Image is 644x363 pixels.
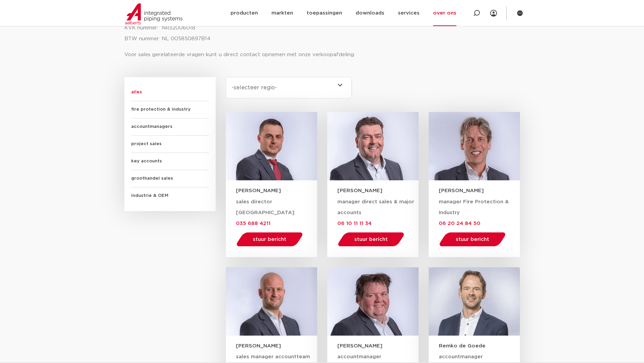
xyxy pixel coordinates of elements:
[337,199,414,215] span: manager direct sales & major accounts
[131,101,209,118] span: fire protection & industry
[236,221,270,226] a: 035 688 4211
[439,221,480,226] span: 06 20 24 84 50
[236,342,317,349] h3: [PERSON_NAME]
[124,23,520,44] p: KVK nummer: NR32006018 BTW nummer: NL 005850897B14
[337,342,419,349] h3: [PERSON_NAME]
[131,84,209,101] span: alles
[236,199,294,215] span: sales director [GEOGRAPHIC_DATA]
[354,237,388,242] span: stuur bericht
[439,342,520,349] h3: Remko de Goede
[337,354,381,359] span: accountmanager
[131,170,209,187] span: groothandel sales
[236,354,310,359] span: sales manager accountteam
[131,118,209,136] span: accountmanagers
[337,221,372,226] a: 06 10 11 11 34
[456,237,489,242] span: stuur bericht
[337,221,372,226] span: 06 10 11 11 34
[236,187,317,194] h3: [PERSON_NAME]
[124,49,520,60] p: Voor sales gerelateerde vragen kunt u direct contact opnemen met onze verkoopafdeling:
[131,187,209,204] span: industrie & OEM
[131,136,209,153] span: project sales
[439,199,509,215] span: manager Fire Protection & Industry
[253,237,286,242] span: stuur bericht
[439,221,480,226] a: 06 20 24 84 50
[131,153,209,170] span: key accounts
[439,187,520,194] h3: [PERSON_NAME]
[439,354,483,359] span: accountmanager
[337,187,419,194] h3: [PERSON_NAME]
[236,221,270,226] span: 035 688 4211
